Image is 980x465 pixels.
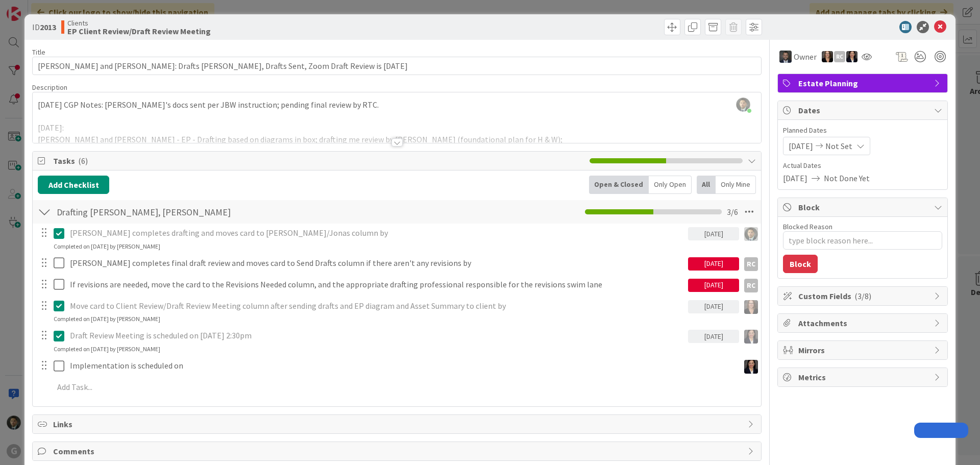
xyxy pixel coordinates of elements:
[32,83,67,92] span: Description
[822,51,833,62] img: MW
[53,445,743,457] span: Comments
[53,418,743,430] span: Links
[798,344,929,356] span: Mirrors
[783,125,942,136] span: Planned Dates
[38,99,756,111] p: [DATE] CGP Notes: [PERSON_NAME]'s docs sent per JBW instruction; pending final review by RTC.
[78,156,88,166] span: ( 6 )
[70,300,684,312] p: Move card to Client Review/Draft Review Meeting column after sending drafts and EP diagram and As...
[70,330,684,341] p: Draft Review Meeting is scheduled on [DATE] 2:30pm
[38,176,109,194] button: Add Checklist
[798,317,929,329] span: Attachments
[744,300,758,314] img: MW
[70,227,684,239] p: [PERSON_NAME] completes drafting and moves card to [PERSON_NAME]/Jonas column by
[854,291,871,301] span: ( 3/8 )
[649,176,692,194] div: Only Open
[688,330,739,343] div: [DATE]
[54,314,160,324] div: Completed on [DATE] by [PERSON_NAME]
[54,242,160,251] div: Completed on [DATE] by [PERSON_NAME]
[846,51,857,62] img: AM
[688,227,739,240] div: [DATE]
[834,51,845,62] div: RC
[32,47,45,57] label: Title
[688,257,739,271] div: [DATE]
[54,345,160,354] div: Completed on [DATE] by [PERSON_NAME]
[798,290,929,302] span: Custom Fields
[744,227,758,241] img: CG
[798,371,929,383] span: Metrics
[744,257,758,271] div: RC
[70,257,684,269] p: [PERSON_NAME] completes final draft review and moves card to Send Drafts column if there aren't a...
[744,330,758,344] img: AM
[67,27,211,35] b: EP Client Review/Draft Review Meeting
[589,176,649,194] div: Open & Closed
[32,57,762,75] input: type card name here...
[798,77,929,89] span: Estate Planning
[697,176,716,194] div: All
[53,203,283,221] input: Add Checklist...
[736,97,750,112] img: 8BZLk7E8pfiq8jCgjIaptuiIy3kiCTah.png
[798,104,929,116] span: Dates
[688,279,739,292] div: [DATE]
[40,22,56,32] b: 2013
[744,279,758,292] div: RC
[798,201,929,213] span: Block
[783,172,807,184] span: [DATE]
[688,300,739,313] div: [DATE]
[70,360,735,372] p: Implementation is scheduled on
[53,155,584,167] span: Tasks
[744,360,758,374] img: AM
[67,19,211,27] span: Clients
[70,279,684,290] p: If revisions are needed, move the card to the Revisions Needed column, and the appropriate drafti...
[727,206,738,218] span: 3 / 6
[825,140,852,152] span: Not Set
[716,176,756,194] div: Only Mine
[824,172,870,184] span: Not Done Yet
[794,51,817,63] span: Owner
[783,160,942,171] span: Actual Dates
[783,255,818,273] button: Block
[32,21,56,33] span: ID
[783,222,832,231] label: Blocked Reason
[789,140,813,152] span: [DATE]
[779,51,792,63] img: JW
